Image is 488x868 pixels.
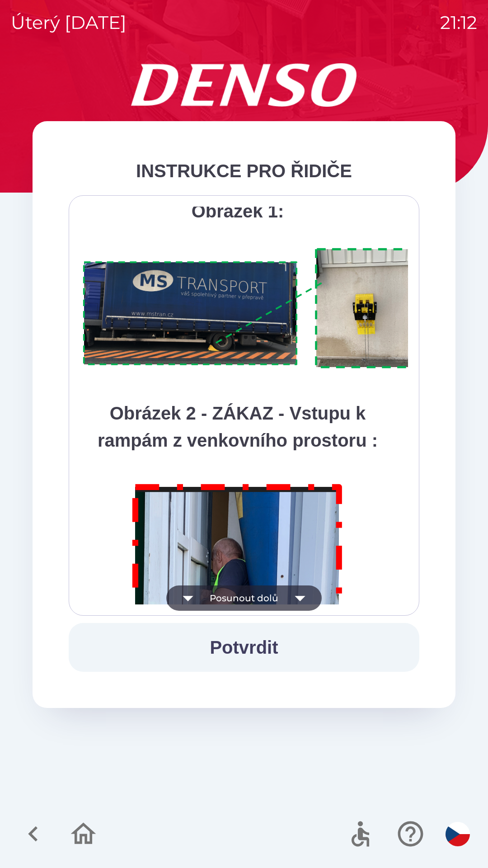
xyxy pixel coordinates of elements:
[69,157,419,184] div: INSTRUKCE PRO ŘIDIČE
[122,472,353,804] img: M8MNayrTL6gAAAABJRU5ErkJggg==
[192,201,284,221] strong: Obrázek 1:
[98,403,378,450] strong: Obrázek 2 - ZÁKAZ - Vstupu k rampám z venkovního prostoru :
[69,623,419,672] button: Potvrdit
[166,585,322,611] button: Posunout dolů
[11,9,127,36] p: úterý [DATE]
[33,63,455,107] img: Logo
[446,822,470,846] img: cs flag
[80,243,431,374] img: A1ym8hFSA0ukAAAAAElFTkSuQmCC
[440,9,477,36] p: 21:12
